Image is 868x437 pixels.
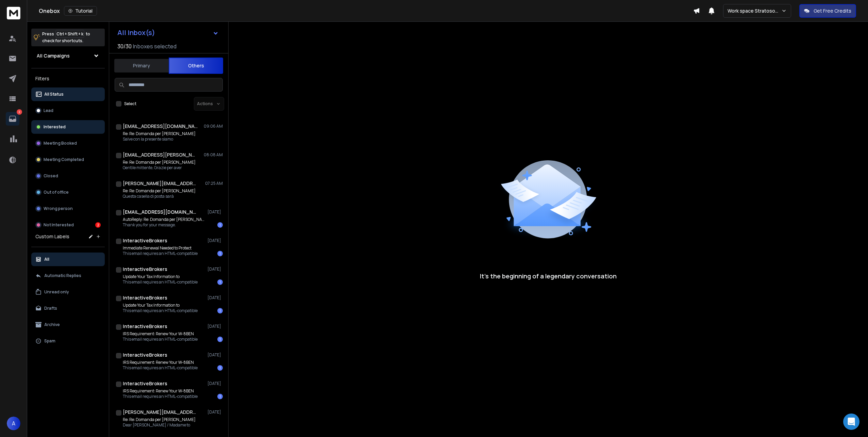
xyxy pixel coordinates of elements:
[217,279,223,285] div: 1
[31,49,105,63] button: All Campaigns
[44,338,55,344] p: Spam
[123,136,196,142] p: Salve con la presente siamo
[55,30,84,38] span: Ctrl + Shift + k
[843,414,859,430] div: Open Intercom Messenger
[123,194,196,199] p: Questa casella di posta sarà
[123,237,167,244] h1: InteractiveBrokers
[31,136,105,150] button: Meeting Booked
[814,7,851,14] p: Get Free Credits
[123,308,198,313] p: This email requires an HTML-compatible
[17,109,22,115] p: 2
[207,238,223,243] p: [DATE]
[123,352,167,358] h1: InteractiveBrokers
[217,222,223,228] div: 1
[123,165,196,171] p: Gentile mittente, Grazie per aver
[112,26,224,39] button: All Inbox(s)
[44,92,64,97] p: All Status
[217,394,223,399] div: 1
[31,334,105,348] button: Spam
[123,409,198,416] h1: [PERSON_NAME][EMAIL_ADDRESS][DOMAIN_NAME]
[31,185,105,199] button: Out of office
[31,202,105,215] button: Wrong person
[123,388,198,394] p: IRS Requirement: Renew Your W-8BEN
[123,380,167,387] h1: InteractiveBrokers
[124,101,136,107] label: Select
[123,209,198,215] h1: [EMAIL_ADDRESS][DOMAIN_NAME]
[204,152,223,158] p: 08:08 AM
[123,323,167,330] h1: InteractiveBrokers
[123,251,198,256] p: This email requires an HTML-compatible
[207,266,223,272] p: [DATE]
[123,394,198,399] p: This email requires an HTML-compatible
[207,381,223,386] p: [DATE]
[31,120,105,134] button: Interested
[207,295,223,301] p: [DATE]
[95,222,101,228] div: 2
[31,253,105,266] button: All
[31,169,105,183] button: Closed
[44,206,73,211] p: Wrong person
[31,285,105,299] button: Unread only
[169,58,223,74] button: Others
[44,322,60,327] p: Archive
[123,274,198,279] p: Update Your Tax Information to
[217,251,223,256] div: 1
[123,131,196,136] p: Re: Re: Domanda per [PERSON_NAME]
[123,188,196,194] p: Re: Re: Domanda per [PERSON_NAME]
[207,409,223,415] p: [DATE]
[123,331,198,337] p: IRS Requirement: Renew Your W-8BEN
[123,266,167,273] h1: InteractiveBrokers
[799,4,856,18] button: Get Free Credits
[7,417,20,430] button: A
[204,124,223,129] p: 09:06 AM
[123,337,198,342] p: This email requires an HTML-compatible
[31,269,105,282] button: Automatic Replies
[123,222,204,228] p: Thank you for your message.
[39,6,693,16] div: Onebox
[123,365,198,371] p: This email requires an HTML-compatible
[44,273,81,278] p: Automatic Replies
[123,303,198,308] p: Update Your Tax Information to
[44,222,74,228] p: Not Interested
[31,218,105,232] button: Not Interested2
[31,302,105,315] button: Drafts
[207,324,223,329] p: [DATE]
[123,151,198,158] h1: [EMAIL_ADDRESS][PERSON_NAME][DOMAIN_NAME]
[207,209,223,215] p: [DATE]
[133,42,177,50] h3: Inboxes selected
[44,141,77,146] p: Meeting Booked
[44,257,49,262] p: All
[31,87,105,101] button: All Status
[123,245,198,251] p: Immediate Renewal Needed to Protect
[44,173,58,179] p: Closed
[205,181,223,186] p: 07:25 AM
[123,360,198,365] p: IRS Requirement: Renew Your W-8BEN
[207,352,223,358] p: [DATE]
[44,157,84,162] p: Meeting Completed
[44,306,57,311] p: Drafts
[31,153,105,166] button: Meeting Completed
[217,308,223,313] div: 1
[37,52,70,59] h1: All Campaigns
[123,294,167,301] h1: InteractiveBrokers
[44,190,69,195] p: Out of office
[31,104,105,117] button: Lead
[44,289,69,295] p: Unread only
[123,180,198,187] h1: [PERSON_NAME][EMAIL_ADDRESS][DOMAIN_NAME]
[123,160,196,165] p: Re: Re: Domanda per [PERSON_NAME]
[728,7,781,14] p: Work space Stratosoftware
[44,108,53,113] p: Lead
[123,217,204,222] p: AutoReply: Re: Domanda per [PERSON_NAME]
[117,42,132,50] span: 30 / 30
[123,422,196,428] p: Dear [PERSON_NAME] / Madame to
[31,74,105,83] h3: Filters
[114,58,169,73] button: Primary
[117,29,155,36] h1: All Inbox(s)
[480,271,617,281] p: It’s the beginning of a legendary conversation
[64,6,97,16] button: Tutorial
[123,417,196,422] p: Re: Re: Domanda per [PERSON_NAME]
[35,233,69,240] h3: Custom Labels
[217,365,223,371] div: 1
